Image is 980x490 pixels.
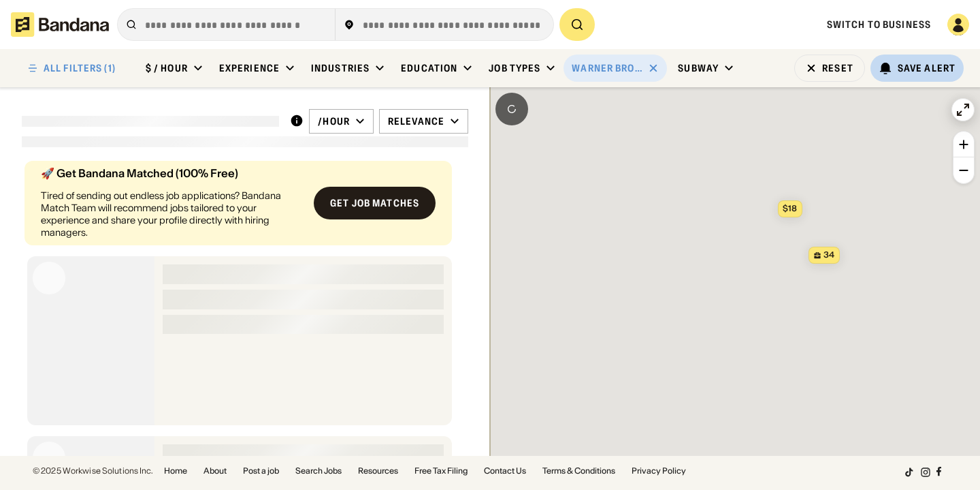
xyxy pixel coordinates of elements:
[219,62,280,74] div: Experience
[318,115,350,127] div: /hour
[243,467,279,475] a: Post a job
[330,198,419,208] div: Get job matches
[632,467,686,475] a: Privacy Policy
[41,189,303,239] div: Tired of sending out endless job applications? Bandana Match Team will recommend jobs tailored to...
[823,249,834,261] span: 34
[146,62,188,74] div: $ / hour
[898,62,955,74] div: Save Alert
[484,467,526,475] a: Contact Us
[414,467,468,475] a: Free Tax Filing
[295,467,342,475] a: Search Jobs
[22,155,468,456] div: grid
[388,115,444,127] div: Relevance
[822,63,853,73] div: Reset
[41,168,303,179] div: 🚀 Get Bandana Matched (100% Free)
[401,62,457,74] div: Education
[358,467,398,475] a: Resources
[11,12,109,37] img: Bandana logotype
[44,63,116,73] div: ALL FILTERS (1)
[489,62,540,74] div: Job Types
[164,467,187,475] a: Home
[783,203,797,213] span: $18
[678,62,719,74] div: Subway
[311,62,370,74] div: Industries
[827,18,931,31] a: Switch to Business
[33,467,153,475] div: © 2025 Workwise Solutions Inc.
[572,62,642,74] div: Warner Bros. Discovery
[203,467,227,475] a: About
[542,467,615,475] a: Terms & Conditions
